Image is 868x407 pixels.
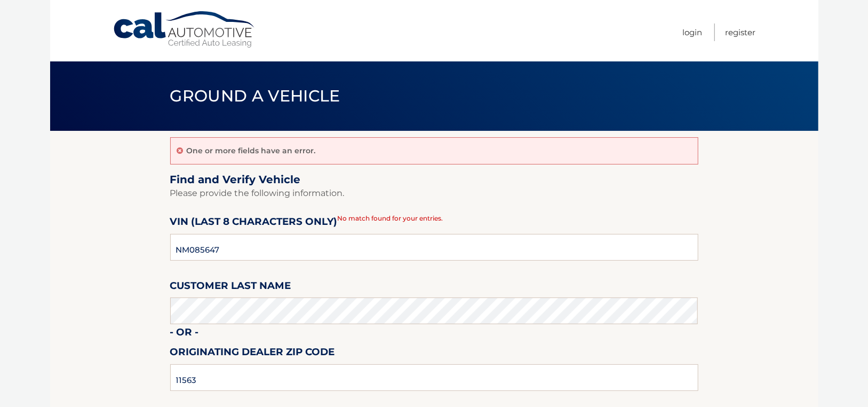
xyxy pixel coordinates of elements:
[113,11,257,49] a: Cal Automotive
[170,86,340,106] span: Ground a Vehicle
[170,278,291,298] label: Customer Last Name
[683,24,703,41] a: Login
[170,344,335,364] label: Originating Dealer Zip Code
[170,173,698,186] h2: Find and Verify Vehicle
[187,146,316,155] p: One or more fields have an error.
[726,24,756,41] a: Register
[170,324,199,344] label: - or -
[338,214,443,222] span: No match found for your entries.
[170,214,338,233] label: VIN (last 8 characters only)
[170,186,698,201] p: Please provide the following information.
